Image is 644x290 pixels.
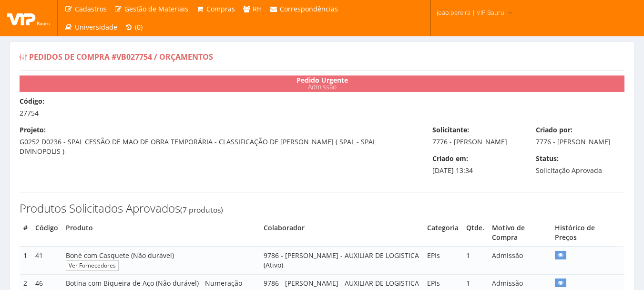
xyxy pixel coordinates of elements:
h3: Produtos Solicitados Aprovados [20,202,624,215]
label: Criado por: [536,125,572,135]
div: 7776 - [PERSON_NAME] [425,125,529,147]
td: 1 [462,247,488,274]
th: Colaborador [260,219,423,247]
label: Projeto: [20,125,46,135]
span: (0) [135,22,143,32]
span: Correspondências [280,4,338,13]
span: Compras [206,4,235,13]
span: RH [253,4,262,13]
td: EPIs [423,247,462,274]
span: Boné com Casquete (Não durável) [66,251,174,260]
th: Produto [62,219,260,247]
div: Solicitação Aprovada [529,154,632,175]
small: (7 produtos) [180,204,223,215]
a: Ver Fornecedores [66,260,119,270]
th: Histórico de Preços [551,219,617,247]
th: Motivo de Compra [488,219,551,247]
div: 7776 - [PERSON_NAME] [529,125,632,147]
div: Admissão [20,75,624,92]
th: # [20,219,31,247]
label: Código: [20,97,44,106]
div: 27754 [12,97,632,118]
div: [DATE] 13:34 [425,154,529,175]
td: 9786 - [PERSON_NAME] - AUXILIAR DE LOGISTICA (Ativo) [260,247,423,274]
strong: Pedido Urgente [296,75,348,85]
td: Admissão [488,247,551,274]
img: logo [7,11,50,25]
label: Criado em: [432,154,468,163]
label: Status: [536,154,559,163]
th: Quantidade [462,219,488,247]
span: Cadastros [75,4,107,13]
span: Gestão de Materiais [124,4,188,13]
th: Categoria do Produto [423,219,462,247]
a: Universidade [61,18,121,36]
span: joao.pereira | VIP Bauru [437,8,504,17]
th: Código [31,219,62,247]
div: G0252 D0236 - SPAL CESSÃO DE MAO DE OBRA TEMPORÁRIA - CLASSIFICAÇÃO DE [PERSON_NAME] ( SPAL - SPA... [12,125,425,156]
td: 1 [20,247,31,274]
span: Pedidos de Compra #VB027754 / Orçamentos [29,52,213,62]
td: 41 [31,247,62,274]
a: (0) [121,18,147,36]
span: Universidade [75,22,117,32]
label: Solicitante: [432,125,469,135]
